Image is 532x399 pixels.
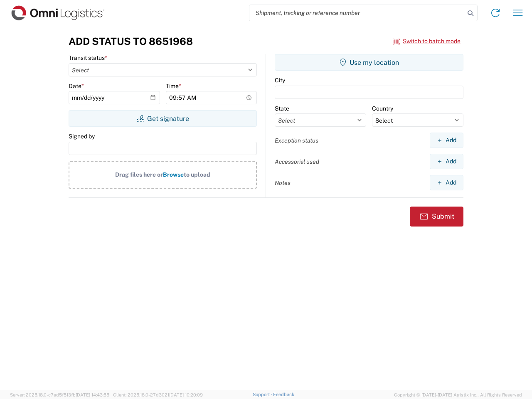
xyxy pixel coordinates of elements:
[372,105,393,112] label: Country
[394,391,522,399] span: Copyright © [DATE]-[DATE] Agistix Inc., All Rights Reserved
[69,35,193,47] h3: Add Status to 8651968
[275,105,289,112] label: State
[275,158,319,165] label: Accessorial used
[430,154,463,169] button: Add
[69,110,257,127] button: Get signature
[410,207,463,227] button: Submit
[430,175,463,190] button: Add
[273,392,294,397] a: Feedback
[10,392,109,397] span: Server: 2025.18.0-c7ad5f513fb
[113,392,203,397] span: Client: 2025.18.0-27d3021
[275,54,463,71] button: Use my location
[430,133,463,148] button: Add
[275,179,291,187] label: Notes
[249,5,465,21] input: Shipment, tracking or reference number
[163,171,184,178] span: Browse
[69,54,107,62] label: Transit status
[253,392,273,397] a: Support
[69,133,95,140] label: Signed by
[166,82,181,90] label: Time
[275,76,285,84] label: City
[76,392,109,397] span: [DATE] 14:43:55
[69,82,84,90] label: Date
[393,34,461,48] button: Switch to batch mode
[275,137,318,144] label: Exception status
[184,171,210,178] span: to upload
[115,171,163,178] span: Drag files here or
[169,392,203,397] span: [DATE] 10:20:09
